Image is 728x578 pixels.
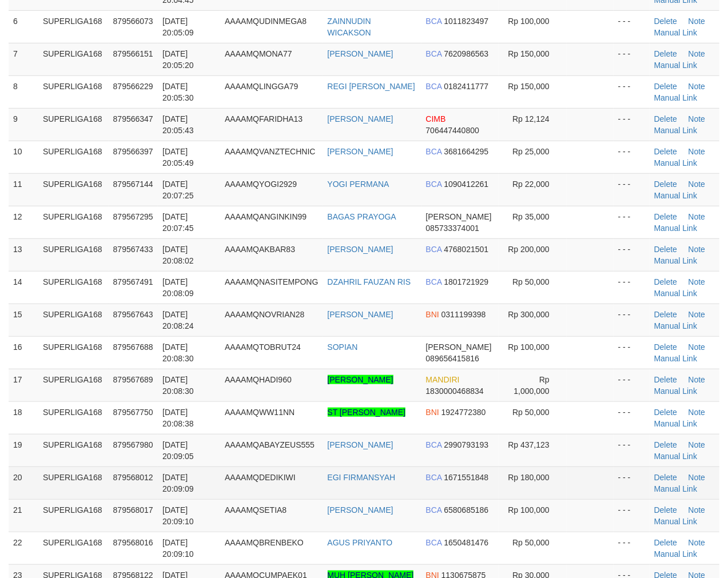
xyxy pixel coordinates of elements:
[9,401,38,434] td: 18
[654,191,698,200] a: Manual Link
[508,245,549,254] span: Rp 200,000
[38,369,109,401] td: SUPERLIGA168
[162,277,194,298] span: [DATE] 20:08:09
[9,434,38,467] td: 19
[162,473,194,493] span: [DATE] 20:09:09
[689,17,706,26] a: Note
[689,49,706,58] a: Note
[444,147,488,156] span: Copy 3681664295 to clipboard
[508,505,549,515] span: Rp 100,000
[654,484,698,493] a: Manual Link
[512,147,550,156] span: Rp 25,000
[162,375,194,396] span: [DATE] 20:08:30
[614,499,650,532] td: - - -
[38,304,109,336] td: SUPERLIGA168
[508,440,549,449] span: Rp 437,123
[328,277,411,286] a: DZAHRIL FAUZAN RIS
[654,538,677,547] a: Delete
[614,10,650,43] td: - - -
[654,386,698,396] a: Manual Link
[113,538,153,547] span: 879568016
[162,440,194,461] span: [DATE] 20:09:05
[38,467,109,499] td: SUPERLIGA168
[9,238,38,271] td: 13
[689,342,706,352] a: Note
[328,342,358,352] a: SOPIAN
[654,49,677,58] a: Delete
[441,408,486,417] span: Copy 1924772380 to clipboard
[38,10,109,43] td: SUPERLIGA168
[113,505,153,515] span: 879568017
[654,408,677,417] a: Delete
[162,538,194,559] span: [DATE] 20:09:10
[162,505,194,526] span: [DATE] 20:09:10
[654,180,677,189] a: Delete
[328,49,393,58] a: [PERSON_NAME]
[614,238,650,271] td: - - -
[654,452,698,461] a: Manual Link
[654,158,698,168] a: Manual Link
[9,75,38,108] td: 8
[444,49,488,58] span: Copy 7620986563 to clipboard
[426,17,442,26] span: BCA
[9,10,38,43] td: 6
[689,538,706,547] a: Note
[444,180,488,189] span: Copy 1090412261 to clipboard
[444,440,488,449] span: Copy 2990793193 to clipboard
[38,336,109,369] td: SUPERLIGA168
[328,538,393,547] a: AGUS PRIYANTO
[328,408,406,417] a: ST [PERSON_NAME]
[225,17,307,26] span: AAAAMQUDINMEGA8
[444,277,488,286] span: Copy 1801721929 to clipboard
[512,538,550,547] span: Rp 50,000
[328,212,396,221] a: BAGAS PRAYOGA
[654,114,677,123] a: Delete
[162,342,194,363] span: [DATE] 20:08:30
[426,277,442,286] span: BCA
[9,108,38,141] td: 9
[426,375,460,384] span: MANDIRI
[614,271,650,304] td: - - -
[614,369,650,401] td: - - -
[654,321,698,330] a: Manual Link
[689,310,706,319] a: Note
[38,141,109,173] td: SUPERLIGA168
[689,212,706,221] a: Note
[328,245,393,254] a: [PERSON_NAME]
[426,440,442,449] span: BCA
[9,271,38,304] td: 14
[508,342,549,352] span: Rp 100,000
[38,173,109,206] td: SUPERLIGA168
[426,408,439,417] span: BNI
[444,17,488,26] span: Copy 1011823497 to clipboard
[328,114,393,123] a: [PERSON_NAME]
[225,114,303,123] span: AAAAMQFARIDHA13
[113,375,153,384] span: 879567689
[654,212,677,221] a: Delete
[689,82,706,91] a: Note
[426,310,439,319] span: BNI
[225,505,287,515] span: AAAAMQSETIA8
[614,401,650,434] td: - - -
[38,271,109,304] td: SUPERLIGA168
[426,49,442,58] span: BCA
[225,342,301,352] span: AAAAMQTOBRUT24
[113,342,153,352] span: 879567688
[113,82,153,91] span: 879566229
[225,82,298,91] span: AAAAMQLINGGA79
[38,532,109,564] td: SUPERLIGA168
[9,206,38,238] td: 12
[512,408,550,417] span: Rp 50,000
[444,82,488,91] span: Copy 0182411777 to clipboard
[113,17,153,26] span: 879566073
[426,473,442,482] span: BCA
[689,375,706,384] a: Note
[328,375,393,384] a: [PERSON_NAME]
[225,473,296,482] span: AAAAMQDEDIKIWI
[162,310,194,330] span: [DATE] 20:08:24
[426,126,479,135] span: Copy 706447440800 to clipboard
[9,467,38,499] td: 20
[38,108,109,141] td: SUPERLIGA168
[654,17,677,26] a: Delete
[444,473,488,482] span: Copy 1671551848 to clipboard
